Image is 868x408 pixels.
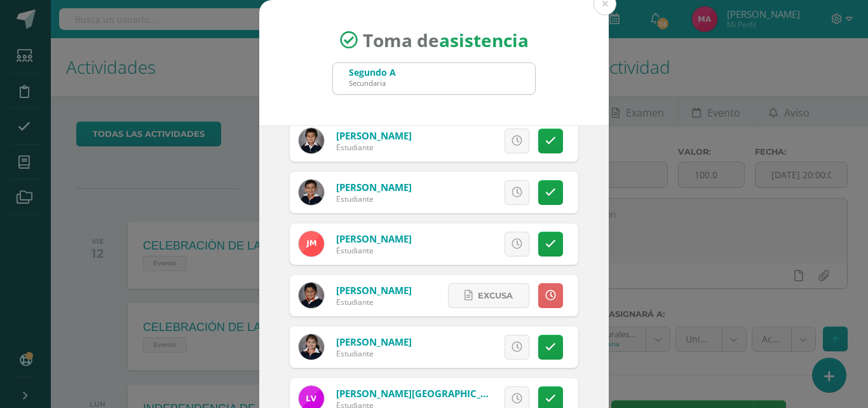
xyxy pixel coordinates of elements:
img: 9492ccbe689d655b58e3b8bafdcf3284.png [299,179,324,205]
a: [PERSON_NAME] [336,129,412,142]
strong: asistencia [439,28,529,52]
img: ddffe9e2cb7243141fe9be975869f0bc.png [299,128,324,153]
div: Estudiante [336,142,412,153]
a: [PERSON_NAME][GEOGRAPHIC_DATA] [336,387,509,400]
div: Estudiante [336,297,412,307]
a: [PERSON_NAME] [336,232,412,245]
div: Estudiante [336,245,412,256]
div: Estudiante [336,193,412,204]
input: Busca un grado o sección aquí... [333,63,535,94]
span: Excusa [478,284,513,307]
div: Secundaria [349,78,396,88]
span: Toma de [363,28,529,52]
a: Excusa [448,283,529,308]
img: f1f64b203d1f2870b3a2a6601bbe1d15.png [299,334,324,360]
a: [PERSON_NAME] [336,181,412,193]
img: 59fc8a58c546dbd0dd7d1642b8301664.png [299,231,324,257]
div: Segundo A [349,66,396,78]
img: 37fe9c827cd3be946e3ffd130a4418ef.png [299,283,324,308]
div: Estudiante [336,348,412,359]
a: [PERSON_NAME] [336,284,412,297]
a: [PERSON_NAME] [336,335,412,348]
